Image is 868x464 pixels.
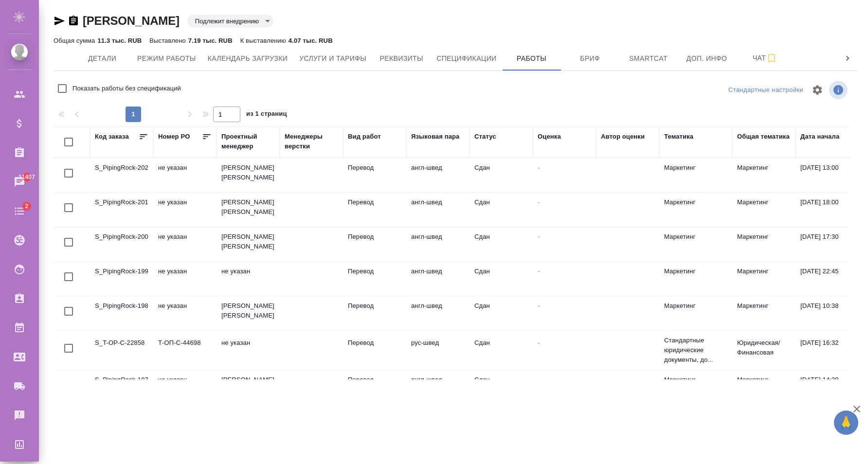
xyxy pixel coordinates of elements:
[217,296,280,330] td: [PERSON_NAME] [PERSON_NAME]
[538,132,561,142] div: Оценка
[217,370,280,404] td: [PERSON_NAME]
[538,233,540,240] a: -
[221,132,275,151] div: Проектный менеджер
[664,163,727,173] p: Маркетинг
[742,52,789,64] span: Чат
[470,370,533,404] td: Сдан
[470,227,533,261] td: Сдан
[508,53,555,65] span: Работы
[217,158,280,192] td: [PERSON_NAME] [PERSON_NAME]
[90,333,153,367] td: S_T-OP-C-22858
[90,370,153,404] td: S_PipingRock-197
[838,412,854,433] span: 🙏
[834,410,858,435] button: 🙏
[538,376,540,383] a: -
[664,232,727,242] p: Маркетинг
[95,132,129,142] div: Код заказа
[153,296,217,330] td: не указан
[348,267,401,276] p: Перевод
[538,164,540,171] a: -
[348,132,381,142] div: Вид работ
[766,53,778,64] svg: Подписаться
[149,37,188,44] p: Выставлено
[538,302,540,309] a: -
[726,83,806,98] div: split button
[83,14,180,27] a: [PERSON_NAME]
[58,232,79,252] span: Toggle Row Selected
[153,370,217,404] td: не указан
[208,53,288,65] span: Календарь загрузки
[470,158,533,192] td: Сдан
[348,197,401,207] p: Перевод
[54,37,97,44] p: Общая сумма
[806,78,829,102] span: Настроить таблицу
[538,339,540,346] a: -
[299,53,366,65] span: Услуги и тарифы
[732,333,796,367] td: Юридическая/Финансовая
[153,262,217,296] td: не указан
[732,227,796,261] td: Маркетинг
[348,301,401,311] p: Перевод
[625,53,672,65] span: Smartcat
[664,301,727,311] p: Маркетинг
[2,199,36,223] a: 2
[601,132,645,142] div: Автор оценки
[406,262,470,296] td: англ-швед
[470,296,533,330] td: Сдан
[58,267,79,287] span: Toggle Row Selected
[470,333,533,367] td: Сдан
[732,370,796,404] td: Маркетинг
[800,132,839,142] div: Дата начала
[90,296,153,330] td: S_PipingRock-198
[188,37,233,44] p: 7.19 тыс. RUB
[19,201,34,211] span: 2
[474,132,496,142] div: Статус
[246,108,287,122] span: из 1 страниц
[240,37,289,44] p: К выставлению
[289,37,333,44] p: 4.07 тыс. RUB
[90,227,153,261] td: S_PipingRock-200
[406,193,470,227] td: англ-швед
[538,198,540,206] a: -
[153,227,217,261] td: не указан
[406,296,470,330] td: англ-швед
[664,375,727,385] p: Маркетинг
[79,53,126,65] span: Детали
[187,15,273,28] div: Подлежит внедрению
[90,193,153,227] td: S_PipingRock-201
[538,268,540,275] a: -
[217,227,280,261] td: [PERSON_NAME] [PERSON_NAME]
[153,193,217,227] td: не указан
[58,375,79,395] span: Toggle Row Selected
[348,338,401,348] p: Перевод
[217,262,280,296] td: не указан
[406,370,470,404] td: англ-швед
[158,132,190,142] div: Номер PO
[90,158,153,192] td: S_PipingRock-202
[58,338,79,358] span: Toggle Row Selected
[732,193,796,227] td: Маркетинг
[684,53,730,65] span: Доп. инфо
[348,375,401,385] p: Перевод
[664,267,727,276] p: Маркетинг
[285,132,338,151] div: Менеджеры верстки
[470,262,533,296] td: Сдан
[153,333,217,367] td: Т-ОП-С-44698
[737,132,790,142] div: Общая тематика
[732,262,796,296] td: Маркетинг
[217,193,280,227] td: [PERSON_NAME] [PERSON_NAME]
[436,53,496,65] span: Спецификации
[664,132,693,142] div: Тематика
[13,172,41,182] span: 11407
[58,163,79,183] span: Toggle Row Selected
[470,193,533,227] td: Сдан
[137,53,196,65] span: Режим работы
[664,336,727,365] p: Стандартные юридические документы, до...
[378,53,425,65] span: Реквизиты
[58,197,79,218] span: Toggle Row Selected
[54,15,65,27] button: Скопировать ссылку для ЯМессенджера
[72,84,181,93] span: Показать работы без спецификаций
[153,158,217,192] td: не указан
[732,296,796,330] td: Маркетинг
[90,262,153,296] td: S_PipingRock-199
